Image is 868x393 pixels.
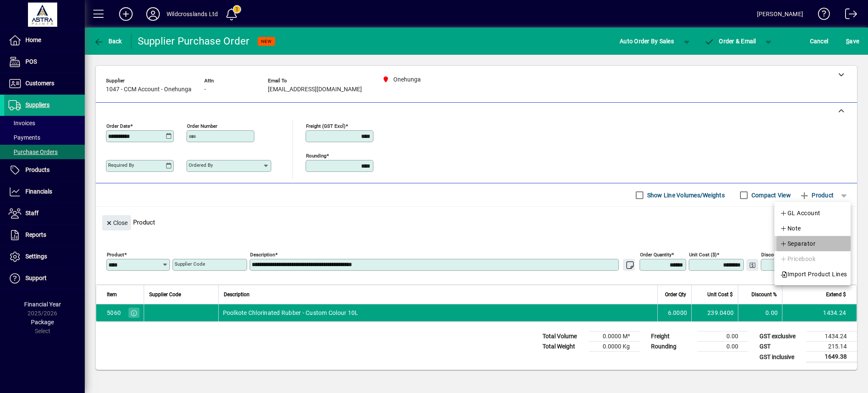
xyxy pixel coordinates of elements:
button: GL Account [774,205,851,221]
span: Pricebook [780,254,815,264]
button: Pricebook [774,251,851,267]
span: Separator [780,239,815,249]
button: Note [774,221,851,236]
span: Note [780,223,801,233]
button: Import Product Lines [774,267,851,282]
span: GL Account [780,208,821,218]
span: Import Product Lines [780,269,847,279]
button: Separator [774,236,851,251]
